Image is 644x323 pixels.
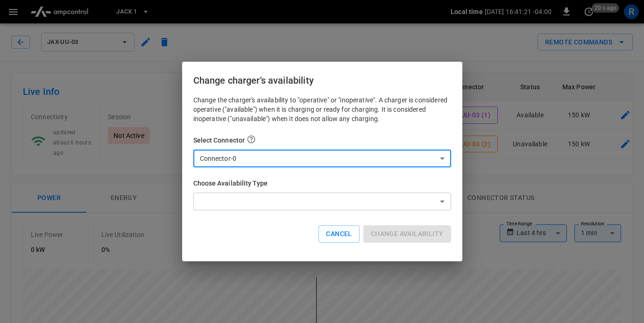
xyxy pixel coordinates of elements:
p: Change the charger's availability to "operative" or "inoperative". A charger is considered operat... [193,95,451,123]
div: Connector-0 [193,150,451,167]
button: Cancel [318,225,359,243]
h6: Choose Availability Type [193,179,451,189]
h6: Change charger's availability [193,73,451,88]
h6: Select Connector [193,135,451,146]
